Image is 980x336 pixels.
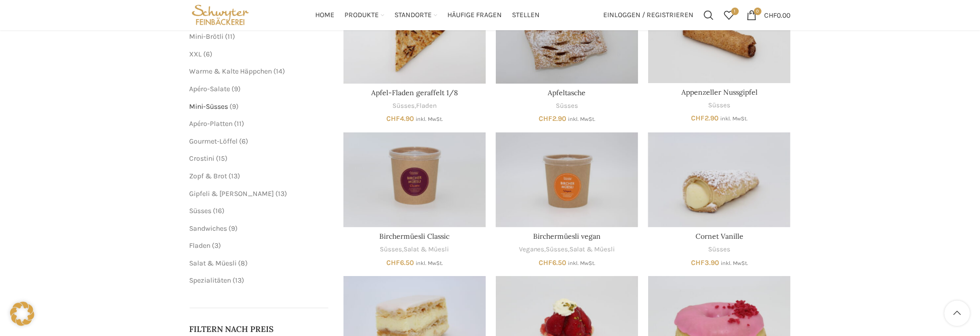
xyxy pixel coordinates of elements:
a: Standorte [394,5,437,25]
a: Apéro-Platten [190,119,233,128]
a: Süsses [708,245,730,254]
bdi: 2.90 [691,114,719,122]
div: , , [496,245,638,254]
a: Gipfeli & [PERSON_NAME] [190,189,274,198]
small: inkl. MwSt. [721,260,748,266]
bdi: 4.90 [386,114,414,123]
a: Warme & Kalte Häppchen [190,67,272,76]
a: Fladen [190,241,211,250]
a: Spezialitäten [190,276,232,285]
a: Produkte [344,5,384,25]
small: inkl. MwSt. [416,116,443,122]
bdi: 2.90 [539,114,566,123]
a: Süsses [190,207,212,215]
span: 13 [236,276,242,285]
div: , [343,101,486,111]
bdi: 6.50 [386,258,414,267]
small: inkl. MwSt. [416,260,443,266]
small: inkl. MwSt. [568,260,595,266]
a: Home [315,5,334,25]
span: CHF [386,258,400,267]
a: 1 [719,5,739,25]
span: 6 [242,137,246,146]
a: Salat & Müesli [404,245,449,254]
a: Süsses [556,101,578,111]
a: Scroll to top button [945,301,970,326]
a: Birchermüesli vegan [496,132,638,227]
span: Häufige Fragen [447,11,502,20]
span: Stellen [512,11,540,20]
a: Site logo [190,10,252,19]
span: 9 [232,224,236,233]
span: 3 [215,241,219,250]
span: Home [315,11,334,20]
a: Apfeltasche [548,88,586,97]
a: Apéro-Salate [190,85,230,93]
span: 9 [233,102,237,111]
a: Appenzeller Nussgipfel [681,88,758,97]
a: XXL [190,50,202,58]
a: Birchermüesli Classic [380,232,450,241]
a: Gourmet-Löffel [190,137,238,146]
a: Mini-Süsses [190,102,228,111]
a: Cornet Vanille [696,232,743,241]
a: Zopf & Brot [190,172,227,180]
span: 13 [278,189,285,198]
span: 11 [228,32,233,41]
a: Birchermüesli Classic [343,132,486,227]
a: Sandwiches [190,224,227,233]
h5: Filtern nach Preis [190,323,329,334]
span: CHF [539,114,552,123]
span: 8 [241,259,246,267]
a: Salat & Müesli [190,259,237,267]
span: Einloggen / Registrieren [604,12,694,19]
span: 14 [276,67,283,76]
span: 9 [235,85,239,93]
a: Häufige Fragen [447,5,502,25]
a: 0 CHF0.00 [742,5,796,25]
span: CHF [539,258,552,267]
a: Crostini [190,154,215,163]
span: CHF [691,258,705,267]
div: Suchen [699,5,719,25]
a: Salat & Müesli [570,245,615,254]
span: Produkte [344,11,379,20]
bdi: 6.50 [539,258,566,267]
a: Apfel-Fladen geraffelt 1/8 [371,88,458,97]
a: Süsses [708,101,730,110]
span: 6 [206,50,210,58]
span: CHF [386,114,400,123]
a: Stellen [512,5,540,25]
a: Fladen [416,101,437,111]
a: Einloggen / Registrieren [599,5,699,25]
a: Birchermüesli vegan [533,232,601,241]
div: Main navigation [256,5,598,25]
div: , [343,245,486,254]
span: CHF [765,11,777,19]
span: 13 [232,172,238,180]
a: Cornet Vanille [648,132,790,227]
a: Süsses [380,245,402,254]
bdi: 3.90 [691,258,719,267]
span: Standorte [394,11,432,20]
span: CHF [691,114,705,122]
span: 1 [731,8,739,15]
a: Veganes [519,245,545,254]
div: Meine Wunschliste [719,5,739,25]
span: 0 [754,8,762,15]
a: Süsses [392,101,415,111]
a: Mini-Brötli [190,32,224,41]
